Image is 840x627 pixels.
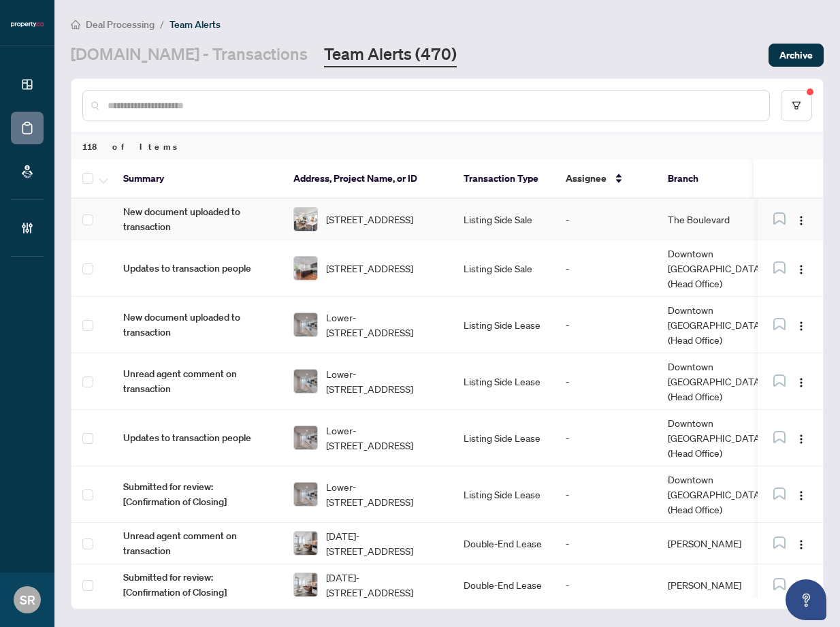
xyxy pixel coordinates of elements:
[779,44,813,66] span: Archive
[781,90,812,121] button: filter
[294,483,317,506] img: thumbnail-img
[326,423,442,453] span: Lower-[STREET_ADDRESS]
[790,257,812,279] button: Logo
[326,528,442,558] span: [DATE]-[STREET_ADDRESS]
[71,133,823,159] div: 118 of Items
[453,564,555,606] td: Double-End Lease
[324,43,457,67] a: Team Alerts (470)
[282,159,453,199] th: Address, Project Name, or ID
[123,261,272,276] span: Updates to transaction people
[71,20,80,29] span: home
[657,159,759,199] th: Branch
[657,199,774,240] td: The Boulevard
[123,366,272,396] span: Unread agent comment on transaction
[790,208,812,230] button: Logo
[790,370,812,392] button: Logo
[123,310,272,340] span: New document uploaded to transaction
[453,466,555,523] td: Listing Side Lease
[86,18,155,31] span: Deal Processing
[453,410,555,466] td: Listing Side Lease
[790,483,812,505] button: Logo
[453,159,555,199] th: Transaction Type
[555,410,657,466] td: -
[769,44,824,67] button: Archive
[326,310,442,340] span: Lower-[STREET_ADDRESS]
[123,479,272,509] span: Submitted for review: [Confirmation of Closing]
[294,573,317,596] img: thumbnail-img
[326,261,413,276] span: [STREET_ADDRESS]
[453,297,555,353] td: Listing Side Lease
[796,215,807,226] img: Logo
[555,297,657,353] td: -
[796,264,807,275] img: Logo
[453,199,555,240] td: Listing Side Sale
[786,579,826,620] button: Open asap
[453,523,555,564] td: Double-End Lease
[790,574,812,596] button: Logo
[657,353,774,410] td: Downtown [GEOGRAPHIC_DATA] (Head Office)
[326,570,442,600] span: [DATE]-[STREET_ADDRESS]
[555,159,657,199] th: Assignee
[790,314,812,336] button: Logo
[160,16,164,32] li: /
[555,199,657,240] td: -
[326,212,413,227] span: [STREET_ADDRESS]
[326,366,442,396] span: Lower-[STREET_ADDRESS]
[123,204,272,234] span: New document uploaded to transaction
[123,570,272,600] span: Submitted for review: [Confirmation of Closing]
[555,466,657,523] td: -
[657,297,774,353] td: Downtown [GEOGRAPHIC_DATA] (Head Office)
[555,523,657,564] td: -
[796,539,807,550] img: Logo
[294,426,317,449] img: thumbnail-img
[792,101,801,110] span: filter
[11,20,44,29] img: logo
[71,43,308,67] a: [DOMAIN_NAME] - Transactions
[294,370,317,393] img: thumbnail-img
[453,353,555,410] td: Listing Side Lease
[555,240,657,297] td: -
[796,434,807,445] img: Logo
[790,427,812,449] button: Logo
[657,523,774,564] td: [PERSON_NAME]
[657,466,774,523] td: Downtown [GEOGRAPHIC_DATA] (Head Office)
[294,257,317,280] img: thumbnail-img
[123,430,272,445] span: Updates to transaction people
[796,581,807,592] img: Logo
[294,532,317,555] img: thumbnail-img
[566,171,607,186] span: Assignee
[453,240,555,297] td: Listing Side Sale
[796,490,807,501] img: Logo
[796,321,807,332] img: Logo
[294,208,317,231] img: thumbnail-img
[123,528,272,558] span: Unread agent comment on transaction
[169,18,221,31] span: Team Alerts
[326,479,442,509] span: Lower-[STREET_ADDRESS]
[555,564,657,606] td: -
[657,410,774,466] td: Downtown [GEOGRAPHIC_DATA] (Head Office)
[657,240,774,297] td: Downtown [GEOGRAPHIC_DATA] (Head Office)
[20,590,35,609] span: SR
[294,313,317,336] img: thumbnail-img
[796,377,807,388] img: Logo
[790,532,812,554] button: Logo
[657,564,774,606] td: [PERSON_NAME]
[555,353,657,410] td: -
[112,159,282,199] th: Summary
